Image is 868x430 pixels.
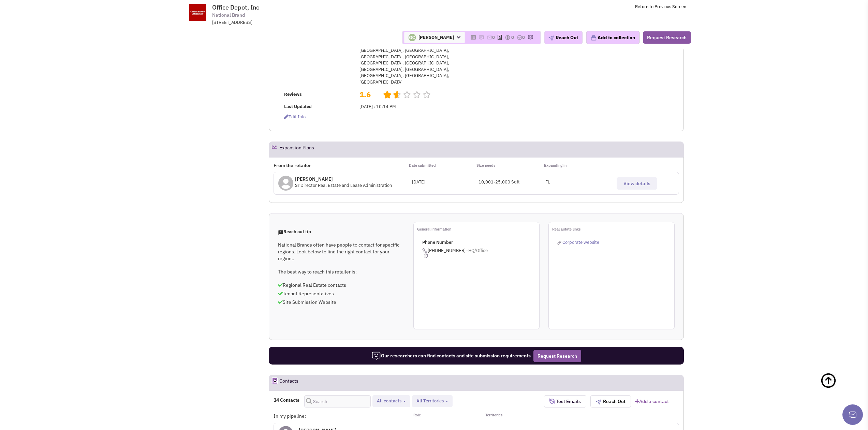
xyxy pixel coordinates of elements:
[528,35,533,40] img: research-icon.png
[492,34,495,40] span: 0
[278,268,404,275] p: The best way to reach this retailer is:
[544,395,586,407] button: Test Emails
[295,176,392,182] p: [PERSON_NAME]
[304,395,371,407] input: Search
[279,375,298,390] h2: Contacts
[635,4,686,10] a: Return to Previous Screen
[278,290,404,297] p: Tenant Representatives
[375,398,408,405] button: All contacts
[476,413,544,419] div: Territories
[487,35,492,40] img: icon-email-active-16.png
[557,239,599,245] a: Corporate website
[295,182,392,188] span: Sr Director Real Estate and Lease Administration
[552,226,674,233] p: Real Estate links
[409,162,476,169] p: Date submitted
[416,398,444,404] span: All Territories
[533,350,581,362] button: Request Research
[274,162,409,169] p: From the retailer
[284,91,302,97] b: Reviews
[278,299,404,306] p: Site Submission Website
[590,395,631,407] button: Reach Out
[479,35,484,40] img: icon-note.png
[284,104,312,109] b: Last Updated
[548,35,554,41] img: plane.png
[278,229,311,235] span: Reach out tip
[476,162,544,169] p: Size needs
[557,241,561,245] img: reachlinkicon.png
[466,248,488,253] span: –HQ/Office
[371,351,381,361] img: icon-researcher-20.png
[278,241,404,262] p: National Brands often have people to contact for specific regions. Look below to find the right c...
[412,179,479,186] div: [DATE]
[417,226,539,233] p: General information
[212,3,259,11] span: Office Depot, Inc
[279,142,314,157] h2: Expansion Plans
[522,34,525,40] span: 0
[212,19,390,26] div: [STREET_ADDRESS]
[505,35,510,40] img: icon-dealamount.png
[596,399,601,405] img: plane.png
[479,179,545,186] div: 10,001-25,000 Sqft
[635,398,669,405] a: Add a contact
[274,413,409,419] div: In my pipeline:
[422,248,539,258] span: [PHONE_NUMBER]
[511,34,514,40] span: 0
[404,32,465,43] span: [PERSON_NAME]
[555,398,581,404] span: Test Emails
[590,35,597,41] img: icon-collection-lavender.png
[359,89,378,93] h2: 1.6
[544,162,612,169] p: Expanding in
[617,177,657,190] button: View details
[414,398,450,405] button: All Territories
[274,397,299,403] h4: 14 Contacts
[562,239,599,245] span: Corporate website
[284,114,306,120] span: Edit info
[408,34,416,41] img: 4gsb4SvoTEGolcWcxLFjKw.png
[357,102,472,112] td: [DATE] : 10:14 PM
[422,239,539,246] p: Phone Number
[623,180,650,187] span: View details
[377,398,401,404] span: All contacts
[371,353,531,359] span: Our researchers can find contacts and site submission requirements
[517,35,522,40] img: TaskCount.png
[545,179,612,186] div: FL
[212,12,245,19] span: National Brand
[544,31,583,44] button: Reach Out
[643,31,691,44] button: Request Research
[586,31,639,44] button: Add to collection
[278,282,404,288] p: Regional Real Estate contacts
[409,413,476,419] div: Role
[820,366,854,410] a: Back To Top
[422,248,428,253] img: icon-phone.png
